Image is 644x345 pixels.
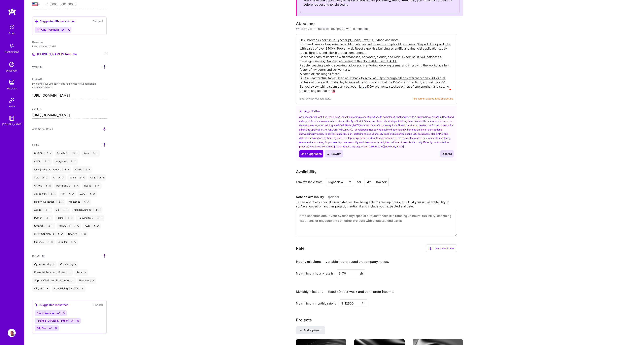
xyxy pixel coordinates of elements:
[51,241,53,243] i: icon Close
[66,231,88,237] div: Shopify 3
[67,28,70,31] i: Reject
[44,184,44,187] span: |
[32,53,35,56] img: Resume
[37,319,68,322] span: Financial Services / Fintech
[57,176,58,179] span: |
[32,127,53,131] span: Additional Roles
[296,260,389,264] h4: Hourly missions — variable hours based on company needs.
[63,312,66,315] i: Reject
[32,143,39,147] span: Skills
[300,328,321,332] span: Add a project
[76,215,104,221] div: Tailwind CSS 4
[58,261,78,268] div: Consulting
[62,168,63,171] span: |
[83,177,84,178] i: icon Close
[365,178,389,186] input: XX
[32,191,57,197] div: JavaScript 5
[296,271,334,276] div: My minimum hourly rate is
[5,50,19,54] div: Notifications
[72,207,102,213] div: Amazon Athena 4
[76,319,79,322] i: Reject
[71,152,72,155] span: |
[32,207,52,213] div: Apollo 4
[59,191,76,197] div: Perl 5
[32,44,107,49] div: Last uploaded: [DATE]
[8,329,16,337] img: User Avatar
[376,180,387,184] div: h/week
[65,216,66,220] span: |
[296,245,305,251] div: Rate
[35,20,38,23] i: icon SuggestedTeams
[7,329,17,337] a: User Avatar
[8,31,15,35] div: Setup
[360,271,363,276] span: /h
[37,327,46,330] span: Oil / Gas
[61,208,62,211] span: |
[341,301,343,306] span: $
[296,169,316,175] div: Availability
[91,224,92,228] span: |
[8,8,16,15] img: logo
[327,152,341,156] span: Rewrite
[56,239,78,245] div: Angular 3
[74,241,76,243] i: icon Close
[56,200,57,203] span: |
[32,277,76,284] div: Supply Chain and Distribution
[73,166,92,173] div: HTML 5
[43,160,43,163] span: |
[8,42,16,50] img: bell
[412,96,453,101] span: Text cannot exceed 1000 characters.
[32,107,41,111] span: GitHub
[92,184,93,187] span: |
[32,52,77,57] a: [PERSON_NAME]'s Resume
[7,23,16,31] img: setup
[325,150,343,157] button: Rewrite
[37,28,59,31] span: [PHONE_NUMBER]
[299,110,302,112] i: icon SuggestedTeams
[82,200,83,203] span: |
[52,285,86,292] div: Advertising & AdTech
[61,233,63,235] i: icon Close
[91,303,104,307] button: Discard
[77,185,78,186] i: icon Close
[82,223,101,229] div: AWS 4
[55,215,74,221] div: Figma 4
[300,329,302,332] i: icon PlusBlack
[43,208,44,211] span: |
[8,60,16,68] img: discovery
[299,96,331,101] span: Enter at least 100 characters.
[77,176,78,179] span: |
[54,207,70,213] div: C# 4
[96,153,98,154] i: icon Close
[49,209,50,211] i: icon Close
[57,312,60,315] i: Accept
[296,317,312,323] div: Projects
[82,288,84,289] i: icon Close
[93,280,95,281] i: icon Close
[32,150,53,157] div: MySQL 5
[81,150,100,157] div: Java 5
[32,182,53,189] div: GitHub 5
[103,177,104,178] i: icon Close
[78,232,79,236] span: |
[72,224,72,228] span: |
[44,216,45,220] span: |
[62,177,64,178] i: icon Close
[88,201,89,203] i: icon Close
[45,240,46,244] span: |
[50,153,51,154] i: icon Close
[296,194,339,200] div: Note on availability
[32,231,65,237] div: [PERSON_NAME] 4
[83,168,84,171] span: |
[51,174,66,181] div: C 5
[35,303,38,307] i: icon SuggestedTeams
[88,192,89,195] span: |
[296,21,315,27] div: About me
[32,82,107,89] p: Including your LinkedIn helps you to get relevant mission recommendations.
[32,254,45,257] span: Industries
[296,326,325,334] button: Add a project
[77,277,97,284] div: Payments
[74,161,76,162] i: icon Close
[98,185,99,186] i: icon Close
[72,193,74,195] i: icon Close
